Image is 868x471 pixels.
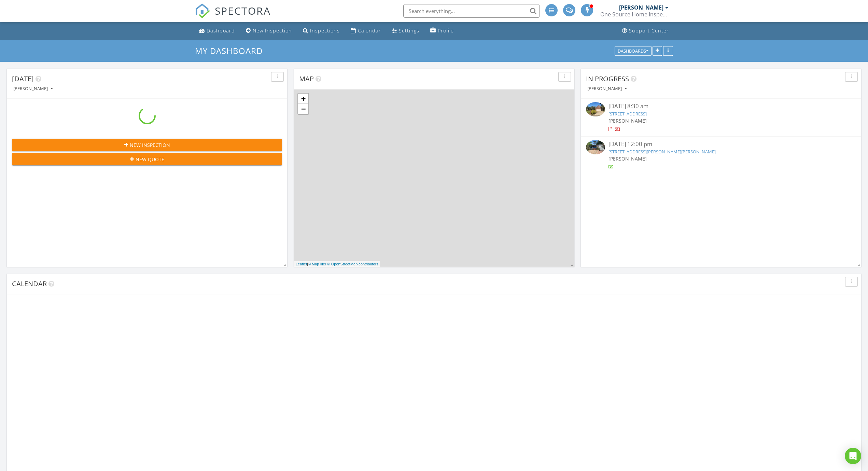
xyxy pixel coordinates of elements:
[130,141,170,149] span: New Inspection
[615,46,652,56] button: Dashboards
[608,111,647,117] a: [STREET_ADDRESS]
[586,102,605,116] img: 9372598%2Fcover_photos%2FAKgeaIkRZnHCMRCLOhgs%2Fsmall.jpg
[298,94,308,104] a: Zoom in
[243,25,295,37] a: New Inspection
[300,25,342,37] a: Inspections
[608,155,647,162] span: [PERSON_NAME]
[608,117,647,124] span: [PERSON_NAME]
[428,25,457,37] a: Profile
[600,11,669,18] div: One Source Home Inspectors
[348,25,384,37] a: Calendar
[253,27,292,34] div: New Inspection
[618,49,648,53] div: Dashboards
[298,104,308,114] a: Zoom out
[296,262,307,266] a: Leaflet
[13,86,53,91] div: [PERSON_NAME]
[195,9,271,24] a: SPECTORA
[619,4,663,11] div: [PERSON_NAME]
[358,27,381,34] div: Calendar
[310,27,340,34] div: Inspections
[12,139,282,151] button: New Inspection
[299,74,314,83] span: Map
[586,140,856,170] a: [DATE] 12:00 pm [STREET_ADDRESS][PERSON_NAME][PERSON_NAME] [PERSON_NAME]
[136,156,164,163] span: New Quote
[438,27,454,34] div: Profile
[586,102,856,133] a: [DATE] 8:30 am [STREET_ADDRESS] [PERSON_NAME]
[12,153,282,165] button: New Quote
[608,102,834,111] div: [DATE] 8:30 am
[629,27,669,34] div: Support Center
[195,45,268,56] a: My Dashboard
[215,3,271,18] span: SPECTORA
[845,448,861,464] div: Open Intercom Messenger
[619,25,672,37] a: Support Center
[308,262,326,266] a: © MapTiler
[608,149,716,155] a: [STREET_ADDRESS][PERSON_NAME][PERSON_NAME]
[608,140,834,149] div: [DATE] 12:00 pm
[399,27,419,34] div: Settings
[195,3,210,18] img: The Best Home Inspection Software - Spectora
[327,262,378,266] a: © OpenStreetMap contributors
[12,84,54,94] button: [PERSON_NAME]
[586,74,629,83] span: In Progress
[12,279,47,288] span: Calendar
[389,25,422,37] a: Settings
[294,261,380,267] div: |
[207,27,235,34] div: Dashboard
[586,140,605,154] img: 9355506%2Fcover_photos%2FChsbbYkct0XHK60UWfIr%2Fsmall.jpg
[196,25,238,37] a: Dashboard
[12,74,34,83] span: [DATE]
[403,4,540,18] input: Search everything...
[587,86,627,91] div: [PERSON_NAME]
[586,84,628,94] button: [PERSON_NAME]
